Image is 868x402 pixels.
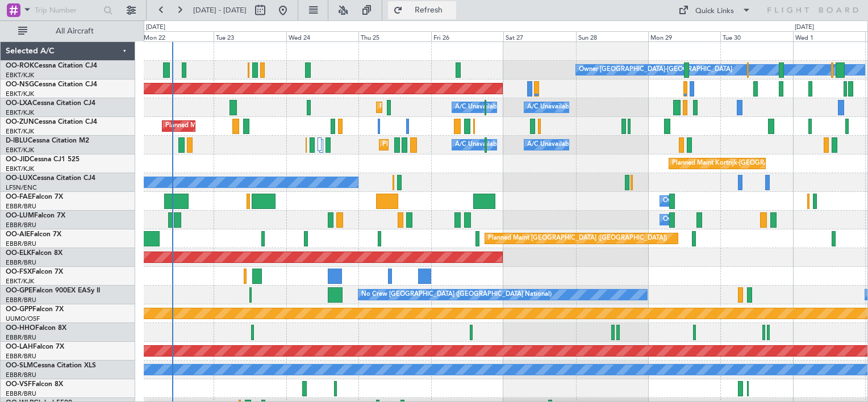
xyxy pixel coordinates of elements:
[30,27,120,35] span: All Aircraft
[6,325,66,332] a: OO-HHOFalcon 8X
[6,119,97,125] a: OO-ZUNCessna Citation CJ4
[6,287,100,294] a: OO-GPEFalcon 900EX EASy II
[6,269,32,275] span: OO-FSX
[286,31,358,41] div: Wed 24
[379,99,512,116] div: Planned Maint Kortrijk-[GEOGRAPHIC_DATA]
[6,100,95,107] a: OO-LXACessna Citation CJ4
[6,231,61,238] a: OO-AIEFalcon 7X
[527,136,708,153] div: A/C Unavailable [GEOGRAPHIC_DATA]-[GEOGRAPHIC_DATA]
[6,240,36,248] a: EBBR/BRU
[6,250,31,257] span: OO-ELK
[6,62,97,69] a: OO-ROKCessna Citation CJ4
[35,2,100,19] input: Trip Number
[6,183,37,192] a: LFSN/ENC
[6,381,63,388] a: OO-VSFFalcon 8X
[6,108,34,117] a: EBKT/KJK
[6,269,63,275] a: OO-FSXFalcon 7X
[488,230,667,247] div: Planned Maint [GEOGRAPHIC_DATA] ([GEOGRAPHIC_DATA])
[663,192,740,210] div: Owner Melsbroek Air Base
[6,202,36,211] a: EBBR/BRU
[6,306,64,313] a: OO-GPPFalcon 7X
[6,71,34,79] a: EBKT/KJK
[431,31,503,41] div: Fri 26
[6,175,95,182] a: OO-LUXCessna Citation CJ4
[503,31,575,41] div: Sat 27
[6,156,30,163] span: OO-JID
[6,381,32,388] span: OO-VSF
[793,31,865,41] div: Wed 1
[6,194,63,200] a: OO-FAEFalcon 7X
[6,100,32,107] span: OO-LXA
[795,23,814,32] div: [DATE]
[6,137,28,144] span: D-IBLU
[6,90,34,98] a: EBKT/KJK
[663,211,740,228] div: Owner Melsbroek Air Base
[12,22,123,40] button: All Aircraft
[6,333,36,342] a: EBBR/BRU
[6,277,34,286] a: EBKT/KJK
[6,119,34,125] span: OO-ZUN
[455,99,666,116] div: A/C Unavailable [GEOGRAPHIC_DATA] ([GEOGRAPHIC_DATA] National)
[382,136,509,153] div: Planned Maint Nice ([GEOGRAPHIC_DATA])
[455,136,666,153] div: A/C Unavailable [GEOGRAPHIC_DATA] ([GEOGRAPHIC_DATA] National)
[6,156,80,163] a: OO-JIDCessna CJ1 525
[214,31,286,41] div: Tue 23
[6,165,34,173] a: EBKT/KJK
[6,325,35,332] span: OO-HHO
[6,81,97,88] a: OO-NSGCessna Citation CJ4
[579,61,732,78] div: Owner [GEOGRAPHIC_DATA]-[GEOGRAPHIC_DATA]
[405,6,453,14] span: Refresh
[648,31,720,41] div: Mon 29
[388,1,456,19] button: Refresh
[720,31,792,41] div: Tue 30
[6,296,36,304] a: EBBR/BRU
[358,31,431,41] div: Thu 25
[6,221,36,229] a: EBBR/BRU
[6,390,36,398] a: EBBR/BRU
[6,371,36,379] a: EBBR/BRU
[193,5,247,15] span: [DATE] - [DATE]
[6,81,34,88] span: OO-NSG
[695,6,734,17] div: Quick Links
[6,231,30,238] span: OO-AIE
[165,118,298,135] div: Planned Maint Kortrijk-[GEOGRAPHIC_DATA]
[6,212,65,219] a: OO-LUMFalcon 7X
[6,137,89,144] a: D-IBLUCessna Citation M2
[6,362,96,369] a: OO-SLMCessna Citation XLS
[527,99,574,116] div: A/C Unavailable
[6,315,40,323] a: UUMO/OSF
[673,1,757,19] button: Quick Links
[6,287,32,294] span: OO-GPE
[6,175,32,182] span: OO-LUX
[6,344,33,350] span: OO-LAH
[6,344,64,350] a: OO-LAHFalcon 7X
[6,258,36,267] a: EBBR/BRU
[361,286,552,303] div: No Crew [GEOGRAPHIC_DATA] ([GEOGRAPHIC_DATA] National)
[6,127,34,136] a: EBKT/KJK
[6,62,34,69] span: OO-ROK
[6,306,32,313] span: OO-GPP
[672,155,804,172] div: Planned Maint Kortrijk-[GEOGRAPHIC_DATA]
[6,250,62,257] a: OO-ELKFalcon 8X
[141,31,214,41] div: Mon 22
[6,146,34,154] a: EBKT/KJK
[576,31,648,41] div: Sun 28
[6,352,36,361] a: EBBR/BRU
[6,362,33,369] span: OO-SLM
[6,194,32,200] span: OO-FAE
[6,212,34,219] span: OO-LUM
[146,23,165,32] div: [DATE]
